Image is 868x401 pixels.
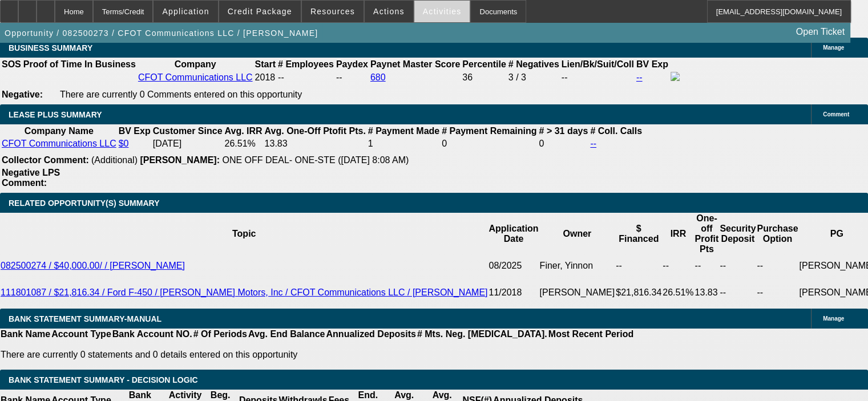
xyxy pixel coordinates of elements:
b: Negative LPS Comment: [2,168,60,188]
td: -- [662,255,694,277]
td: [PERSON_NAME] [539,277,616,309]
span: ONE OFF DEAL- ONE-STE ([DATE] 8:08 AM) [222,155,409,165]
b: Start [255,59,276,69]
th: One-off Profit Pts [694,213,719,255]
td: [DATE] [152,138,223,149]
a: $0 [119,139,129,148]
span: There are currently 0 Comments entered on this opportunity [60,90,302,99]
td: 0 [441,138,537,149]
a: -- [590,139,596,148]
th: Application Date [488,213,539,255]
span: Opportunity / 082500273 / CFOT Communications LLC / [PERSON_NAME] [5,29,318,38]
b: # Employees [278,59,334,69]
td: -- [336,71,369,84]
a: -- [636,72,643,82]
span: Application [162,7,209,16]
th: # Mts. Neg. [MEDICAL_DATA]. [417,329,548,340]
button: Activities [414,1,470,22]
th: Purchase Option [756,213,798,255]
th: $ Financed [615,213,662,255]
span: Manage [823,44,844,51]
button: Credit Package [219,1,301,22]
td: 08/2025 [488,255,539,277]
td: -- [719,255,756,277]
span: BUSINESS SUMMARY [9,43,92,52]
a: 680 [370,72,386,82]
span: Activities [423,7,462,16]
button: Application [154,1,217,22]
td: -- [694,255,719,277]
div: 36 [462,72,506,83]
th: Security Deposit [719,213,756,255]
span: Comment [823,111,849,118]
span: BANK STATEMENT SUMMARY-MANUAL [9,314,162,323]
th: # Of Periods [193,329,248,340]
td: 2018 [255,71,276,84]
a: CFOT Communications LLC [2,139,116,148]
td: 0 [538,138,588,149]
b: Lien/Bk/Suit/Coll [562,59,634,69]
p: There are currently 0 statements and 0 details entered on this opportunity [1,350,633,360]
img: facebook-icon.png [671,72,680,81]
a: 082500274 / $40,000.00/ / [PERSON_NAME] [1,261,185,270]
b: Company Name [25,126,94,136]
b: Avg. IRR [224,126,262,136]
b: [PERSON_NAME]: [140,155,220,165]
td: -- [756,277,798,309]
th: Proof of Time In Business [23,59,136,70]
span: Manage [823,315,844,322]
div: 3 / 3 [508,72,559,83]
td: 13.83 [694,277,719,309]
b: # Negatives [508,59,559,69]
b: Percentile [462,59,506,69]
td: -- [615,255,662,277]
b: Paynet Master Score [370,59,460,69]
td: Finer, Yinnon [539,255,616,277]
span: RELATED OPPORTUNITY(S) SUMMARY [9,199,159,208]
a: CFOT Communications LLC [138,72,253,82]
th: Annualized Deposits [325,329,416,340]
span: Bank Statement Summary - Decision Logic [9,375,198,384]
a: Open Ticket [792,22,849,42]
th: SOS [1,59,22,70]
button: Resources [302,1,364,22]
b: Company [175,59,216,69]
b: # Coll. Calls [590,126,642,136]
b: BV Exp [636,59,668,69]
td: 11/2018 [488,277,539,309]
th: Bank Account NO. [112,329,193,340]
th: Owner [539,213,616,255]
b: Negative: [2,90,43,99]
span: -- [278,72,284,82]
span: (Additional) [91,155,138,165]
th: IRR [662,213,694,255]
td: -- [756,255,798,277]
td: 26.51% [662,277,694,309]
b: # > 31 days [539,126,588,136]
th: Account Type [51,329,112,340]
span: Actions [373,7,405,16]
td: 13.83 [264,138,366,149]
button: Actions [365,1,413,22]
b: Customer Since [153,126,223,136]
td: $21,816.34 [615,277,662,309]
b: # Payment Made [368,126,439,136]
b: Avg. One-Off Ptofit Pts. [265,126,366,136]
td: 26.51% [224,138,263,149]
b: # Payment Remaining [442,126,536,136]
span: Credit Package [228,7,292,16]
span: LEASE PLUS SUMMARY [9,110,102,119]
b: Collector Comment: [2,155,89,165]
td: -- [561,71,635,84]
b: Paydex [336,59,368,69]
td: -- [719,277,756,309]
b: BV Exp [119,126,151,136]
span: Resources [310,7,355,16]
th: Most Recent Period [548,329,634,340]
td: 1 [368,138,440,149]
a: 111801087 / $21,816.34 / Ford F-450 / [PERSON_NAME] Motors, Inc / CFOT Communications LLC / [PERS... [1,287,487,297]
th: Avg. End Balance [248,329,326,340]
